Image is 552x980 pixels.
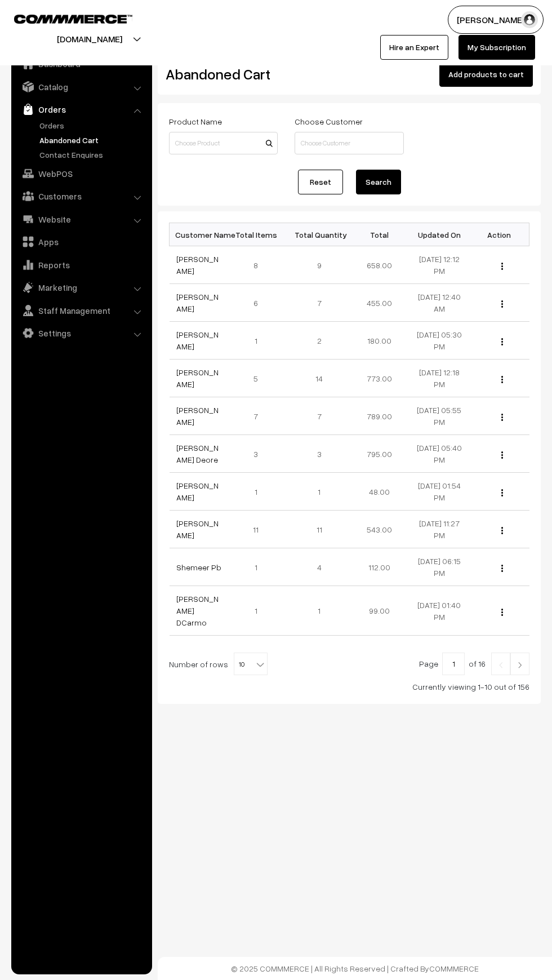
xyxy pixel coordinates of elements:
[349,548,409,586] td: 112.00
[290,548,350,586] td: 4
[229,473,290,511] td: 1
[234,653,267,676] span: 10
[290,473,350,511] td: 1
[349,246,409,284] td: 658.00
[409,284,470,322] td: [DATE] 12:40 AM
[349,322,409,360] td: 180.00
[409,548,470,586] td: [DATE] 06:15 PM
[409,360,470,397] td: [DATE] 12:18 PM
[14,163,148,184] a: WebPOS
[290,586,350,636] td: 1
[229,511,290,548] td: 11
[14,11,113,25] a: COMMMERCE
[290,246,350,284] td: 9
[409,322,470,360] td: [DATE] 05:30 PM
[176,481,219,502] a: [PERSON_NAME]
[349,435,409,473] td: 795.00
[37,119,148,131] a: Orders
[176,562,221,572] a: Shemeer Pb
[409,246,470,284] td: [DATE] 12:12 PM
[349,284,409,322] td: 455.00
[17,25,162,53] button: [DOMAIN_NAME]
[349,223,409,246] th: Total
[349,397,409,435] td: 789.00
[14,277,148,298] a: Marketing
[521,11,538,28] img: user
[409,511,470,548] td: [DATE] 11:27 PM
[298,170,343,194] a: Reset
[14,15,132,23] img: COMMMERCE
[349,511,409,548] td: 543.00
[14,232,148,252] a: Apps
[501,609,503,616] img: Menu
[14,209,148,229] a: Website
[14,300,148,321] a: Staff Management
[176,254,219,276] a: [PERSON_NAME]
[349,473,409,511] td: 48.00
[229,284,290,322] td: 6
[290,435,350,473] td: 3
[14,323,148,343] a: Settings
[429,964,479,973] a: COMMMERCE
[356,170,401,194] button: Search
[409,435,470,473] td: [DATE] 05:40 PM
[169,681,529,693] div: Currently viewing 1-10 out of 156
[409,586,470,636] td: [DATE] 01:40 PM
[501,414,503,421] img: Menu
[229,435,290,473] td: 3
[158,957,552,980] footer: © 2025 COMMMERCE | All Rights Reserved | Crafted By
[419,659,438,668] span: Page
[290,223,350,246] th: Total Quantity
[37,149,148,161] a: Contact Enquires
[176,330,219,351] a: [PERSON_NAME]
[169,658,228,670] span: Number of rows
[229,223,290,246] th: Total Items
[295,116,363,127] label: Choose Customer
[169,132,278,154] input: Choose Product
[37,134,148,146] a: Abandoned Cart
[458,35,535,60] a: My Subscription
[170,223,230,246] th: Customer Name
[349,360,409,397] td: 773.00
[176,405,219,427] a: [PERSON_NAME]
[229,586,290,636] td: 1
[501,565,503,572] img: Menu
[14,255,148,275] a: Reports
[295,132,403,154] input: Choose Customer
[234,653,268,675] span: 10
[469,659,486,668] span: of 16
[290,397,350,435] td: 7
[176,594,219,627] a: [PERSON_NAME] DCarmo
[501,527,503,534] img: Menu
[290,322,350,360] td: 2
[501,376,503,383] img: Menu
[14,99,148,119] a: Orders
[166,65,277,83] h2: Abandoned Cart
[229,322,290,360] td: 1
[229,360,290,397] td: 5
[229,246,290,284] td: 8
[229,397,290,435] td: 7
[501,263,503,270] img: Menu
[439,62,533,87] button: Add products to cart
[169,116,222,127] label: Product Name
[501,489,503,496] img: Menu
[496,662,506,668] img: Left
[229,548,290,586] td: 1
[290,360,350,397] td: 14
[501,338,503,345] img: Menu
[14,186,148,206] a: Customers
[380,35,448,60] a: Hire an Expert
[14,77,148,97] a: Catalog
[469,223,529,246] th: Action
[501,300,503,308] img: Menu
[448,6,544,34] button: [PERSON_NAME]…
[176,518,219,540] a: [PERSON_NAME]
[409,223,470,246] th: Updated On
[176,443,219,464] a: [PERSON_NAME] Deore
[501,451,503,459] img: Menu
[290,284,350,322] td: 7
[290,511,350,548] td: 11
[349,586,409,636] td: 99.00
[176,367,219,389] a: [PERSON_NAME]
